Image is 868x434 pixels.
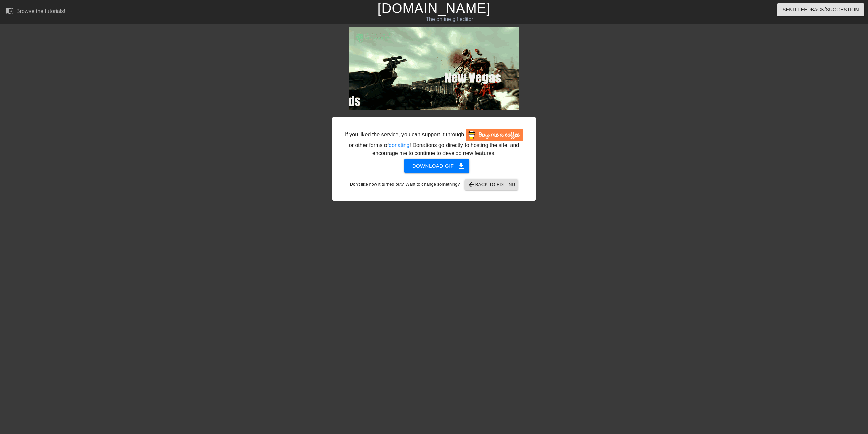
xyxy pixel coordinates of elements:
div: If you liked the service, you can support it through or other forms of ! Donations go directly to... [344,129,524,157]
button: Download gif [404,159,470,173]
a: Download gif [399,163,470,168]
button: Send Feedback/Suggestion [777,3,864,16]
a: [DOMAIN_NAME] [377,1,490,16]
span: get_app [457,162,466,170]
span: Send Feedback/Suggestion [783,5,859,14]
img: Buy Me A Coffee [466,129,523,141]
a: Browse the tutorials! [5,6,65,17]
button: Back to Editing [465,179,518,190]
img: ugjCAFwv.gif [349,27,519,110]
div: The online gif editor [293,15,606,23]
span: Back to Editing [467,181,516,189]
span: menu_book [5,6,14,15]
div: Don't like how it turned out? Want to change something? [343,179,525,190]
span: arrow_back [467,181,475,189]
a: donating [389,142,409,148]
div: Browse the tutorials! [16,8,65,14]
span: Download gif [412,162,461,170]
